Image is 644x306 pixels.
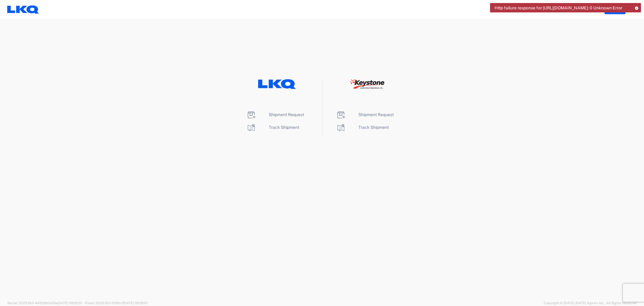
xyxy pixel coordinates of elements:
[246,125,299,130] a: Track Shipment
[358,112,394,117] span: Shipment Request
[269,112,304,117] span: Shipment Request
[336,112,394,117] a: Shipment Request
[544,300,637,306] span: Copyright © [DATE]-[DATE] Agistix Inc., All Rights Reserved
[246,112,304,117] a: Shipment Request
[58,301,82,305] span: [DATE] 09:50:51
[7,301,82,305] span: Server: 2025.19.0-49328d0a35e
[85,301,148,305] span: Client: 2025.19.0-129fbcf
[495,5,622,11] span: Http failure response for [URL][DOMAIN_NAME]: 0 Unknown Error
[269,125,299,130] span: Track Shipment
[123,301,148,305] span: [DATE] 09:39:01
[336,125,389,130] a: Track Shipment
[358,125,389,130] span: Track Shipment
